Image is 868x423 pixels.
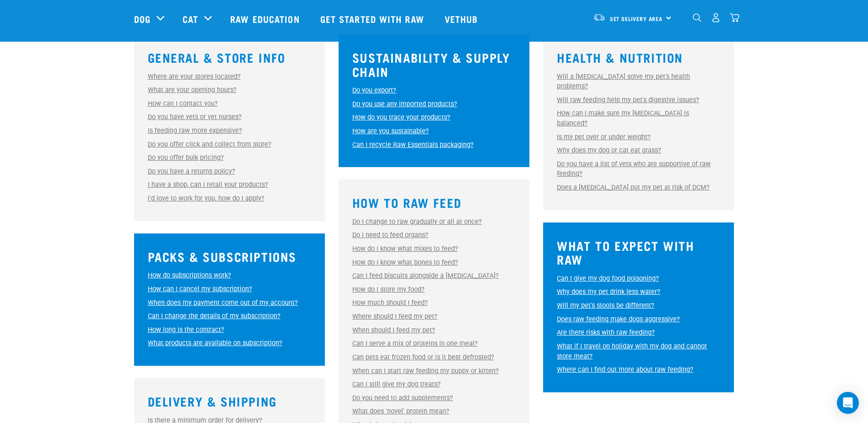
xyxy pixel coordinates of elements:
[557,184,710,191] a: Does a [MEDICAL_DATA] put my pet at risk of DCM?
[352,340,478,347] a: Can I serve a mix of proteins in one meal?
[557,96,699,104] a: Will raw feeding help my pet's digestive issues?
[352,50,516,78] h3: Sustainability & Supply Chain
[352,407,449,415] a: What does 'novel' protein mean?
[557,133,651,141] a: Is my pet over or under weight?
[557,302,654,309] a: Will my pet's stools be different?
[352,286,425,293] a: How do I store my food?
[837,392,859,414] div: Open Intercom Messenger
[352,127,429,135] a: How are you sustainable?
[352,245,458,253] a: How do I know what mixes to feed?
[730,13,739,22] img: home-icon@2x.png
[352,272,499,280] a: Can I feed biscuits alongside a [MEDICAL_DATA]?
[352,259,458,266] a: How do I know what bones to feed?
[352,114,450,121] a: How do you trace your products?
[557,146,661,154] a: Why does my dog or cat eat grass?
[148,141,271,148] a: Do you offer click and collect from store?
[311,0,436,37] a: Get started with Raw
[148,181,268,189] a: I have a shop, can I retail your products?
[610,17,663,20] span: Set Delivery Area
[352,326,435,334] a: When should I feed my pet?
[352,231,428,239] a: Do I need to feed organs?
[352,313,437,320] a: Where should I feed my pet?
[557,109,689,127] a: How can I make sure my [MEDICAL_DATA] is balanced?
[148,249,311,264] h3: Packs & Subscriptions
[148,339,282,347] a: What products are available on subscription?
[557,160,711,178] a: Do you have a list of vets who are supportive of raw feeding?
[557,239,720,266] h3: What to Expect With Raw
[352,380,441,388] a: Can I still give my dog treats?
[148,127,242,135] a: Is feeding raw more expensive?
[557,329,655,336] a: Are there risks with raw feeding?
[221,0,311,37] a: Raw Education
[183,12,198,26] a: Cat
[436,0,490,37] a: Vethub
[148,271,231,279] a: How do subscriptions work?
[148,86,237,94] a: What are your opening hours?
[557,275,659,282] a: Can I give my dog food poisoning?
[352,218,482,226] a: Do I change to raw gradually or all at once?
[352,353,494,361] a: Can pets eat frozen food or is it best defrosted?
[148,113,242,121] a: Do you have vets or vet nurses?
[557,366,693,374] a: Where can I find out more about raw feeding?
[352,100,457,108] a: Do you use any imported products?
[352,141,474,149] a: Can I recycle Raw Essentials packaging?
[148,299,298,307] a: When does my payment come out of my account?
[352,367,499,375] a: When can I start raw feeding my puppy or kitten?
[557,288,660,296] a: Why does my pet drink less water?
[557,73,690,91] a: Will a [MEDICAL_DATA] solve my pet's health problems?
[148,73,241,81] a: Where are your stores located?
[134,12,151,26] a: Dog
[557,315,680,323] a: Does raw feeding make dogs aggressive?
[557,50,720,65] h3: Health & Nutrition
[148,285,252,293] a: How can I cancel my subscription?
[148,195,264,202] a: I'd love to work for you, how do I apply?
[148,100,218,108] a: How can I contact you?
[148,168,235,175] a: Do you have a returns policy?
[593,13,605,22] img: van-moving.png
[148,154,224,162] a: Do you offer bulk pricing?
[352,195,516,210] h3: How to Raw Feed
[148,50,311,65] h3: General & Store Info
[711,13,721,22] img: user.png
[148,312,280,320] a: Can I change the details of my subscription?
[148,326,224,334] a: How long is the contract?
[352,299,428,307] a: How much should I feed?
[352,394,453,402] a: Do you need to add supplements?
[352,87,396,94] a: Do you export?
[693,13,701,22] img: home-icon-1@2x.png
[557,342,707,360] a: What if I travel on holiday with my dog and cannot store meat?
[148,394,311,408] h3: Delivery & Shipping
